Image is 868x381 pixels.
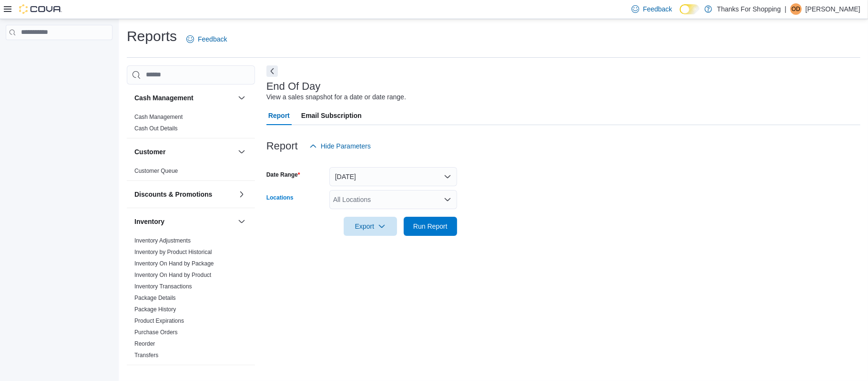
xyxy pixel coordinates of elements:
[349,217,391,236] span: Export
[134,317,184,324] a: Product Expirations
[127,235,255,365] div: Inventory
[134,217,234,226] button: Inventory
[6,42,112,65] nav: Complex example
[134,260,214,267] a: Inventory On Hand by Package
[134,328,178,336] span: Purchase Orders
[134,260,214,267] span: Inventory On Hand by Package
[344,217,397,236] button: Export
[134,295,176,301] a: Package Details
[792,3,800,15] span: OD
[680,4,700,14] input: Dark Mode
[134,306,176,313] a: Package History
[134,237,191,244] a: Inventory Adjustments
[236,189,247,200] button: Discounts & Promotions
[134,147,234,157] button: Customer
[134,217,164,226] h3: Inventory
[329,167,457,186] button: [DATE]
[266,65,278,77] button: Next
[134,271,211,279] span: Inventory On Hand by Product
[134,283,192,290] a: Inventory Transactions
[785,3,786,15] p: |
[134,190,234,199] button: Discounts & Promotions
[127,27,177,46] h1: Reports
[806,3,860,15] p: [PERSON_NAME]
[404,217,457,236] button: Run Report
[306,137,375,156] button: Hide Parameters
[301,106,362,125] span: Email Subscription
[134,147,165,157] h3: Customer
[266,171,300,179] label: Date Range
[717,3,781,15] p: Thanks For Shopping
[444,196,451,203] button: Open list of options
[134,249,212,255] a: Inventory by Product Historical
[134,306,176,313] span: Package History
[134,168,178,174] a: Customer Queue
[266,140,298,152] h3: Report
[321,141,371,151] span: Hide Parameters
[643,4,672,14] span: Feedback
[134,352,158,359] a: Transfers
[198,34,227,44] span: Feedback
[134,329,178,336] a: Purchase Orders
[268,106,290,125] span: Report
[413,222,448,231] span: Run Report
[134,294,176,302] span: Package Details
[236,146,247,158] button: Customer
[266,194,294,201] label: Locations
[134,93,194,103] h3: Cash Management
[266,92,406,102] div: View a sales snapshot for a date or date range.
[134,190,212,199] h3: Discounts & Promotions
[183,30,231,49] a: Feedback
[134,340,155,347] a: Reorder
[19,4,62,14] img: Cova
[127,111,255,138] div: Cash Management
[134,237,191,244] span: Inventory Adjustments
[236,92,247,104] button: Cash Management
[134,113,183,121] span: Cash Management
[134,93,234,103] button: Cash Management
[134,114,183,120] a: Cash Management
[790,3,802,15] div: O Dixon
[236,216,247,227] button: Inventory
[134,340,155,348] span: Reorder
[127,165,255,180] div: Customer
[134,125,178,132] a: Cash Out Details
[134,272,211,278] a: Inventory On Hand by Product
[266,81,321,92] h3: End Of Day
